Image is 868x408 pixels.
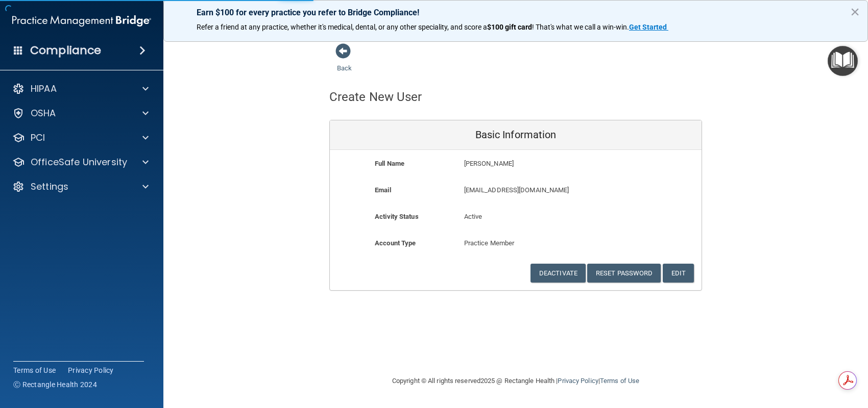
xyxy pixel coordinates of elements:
h4: Compliance [30,43,101,58]
button: Open Resource Center [828,46,858,76]
strong: $100 gift card [487,23,532,31]
img: PMB logo [12,11,151,31]
p: OSHA [31,107,56,119]
a: OSHA [12,107,149,119]
p: PCI [31,132,45,144]
p: Settings [31,181,68,193]
h4: Create New User [329,90,422,104]
span: ! That's what we call a win-win. [532,23,629,31]
span: Ⓒ Rectangle Health 2024 [13,379,97,390]
p: [PERSON_NAME] [464,158,627,170]
a: Privacy Policy [558,377,598,385]
a: Back [337,52,352,72]
a: OfficeSafe University [12,156,149,168]
button: Deactivate [531,264,586,283]
p: Earn $100 for every practice you refer to Bridge Compliance! [197,8,835,17]
a: Terms of Use [13,365,56,375]
p: Practice Member [464,237,568,249]
p: OfficeSafe University [31,156,127,168]
a: Settings [12,181,149,193]
button: Close [850,4,860,20]
span: Refer a friend at any practice, whether it's medical, dental, or any other speciality, and score a [197,23,487,31]
b: Email [375,186,391,194]
button: Reset Password [587,264,661,283]
a: Terms of Use [600,377,639,385]
p: [EMAIL_ADDRESS][DOMAIN_NAME] [464,184,627,196]
a: PCI [12,132,149,144]
p: HIPAA [31,83,57,95]
a: HIPAA [12,83,149,95]
button: Edit [663,264,694,283]
div: Copyright © All rights reserved 2025 @ Rectangle Health | | [329,365,702,397]
div: Basic Information [330,120,702,150]
b: Account Type [375,239,416,247]
strong: Get Started [629,23,667,31]
b: Activity Status [375,213,419,220]
a: Privacy Policy [68,365,114,375]
b: Full Name [375,160,404,167]
p: Active [464,211,568,223]
a: Get Started [629,23,668,31]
